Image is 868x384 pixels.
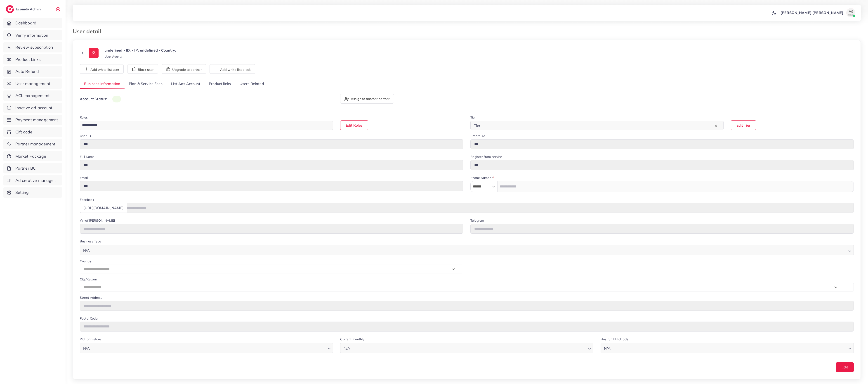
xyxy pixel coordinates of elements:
span: Verify information [15,32,48,38]
span: N/A [603,345,611,352]
span: Inactive ad account [15,105,52,111]
small: User Agent: [104,54,122,59]
div: Search for option [80,245,854,255]
span: N/A [343,345,351,352]
span: ACL management [15,93,50,99]
label: Full Name [80,154,94,159]
span: N/A [82,345,91,352]
span: Ad creative management [15,178,59,183]
label: Current monthly [340,337,364,341]
span: Gift code [15,129,32,135]
input: Search for option [91,246,847,254]
div: Search for option [80,121,333,130]
input: Search for option [80,122,327,129]
button: Upgrade to partner [162,64,206,74]
button: Edit Tier [731,120,756,130]
a: User management [3,78,62,89]
a: Plan & Service Fees [125,79,167,89]
a: logoEcomdy Admin [6,5,42,13]
div: [URL][DOMAIN_NAME] [80,203,127,213]
label: Register from service [470,154,502,159]
a: [PERSON_NAME] [PERSON_NAME]avatar [778,8,857,17]
a: Dashboard [3,18,62,28]
input: Search for option [351,344,586,352]
label: Roles [80,115,88,120]
a: Users Related [235,79,268,89]
span: Partner management [15,141,55,147]
a: Auto Refund [3,66,62,77]
a: Review subscription [3,42,62,52]
p: Account Status: [80,96,121,102]
a: Verify information [3,30,62,40]
button: Edit [836,362,854,372]
label: Business Type [80,239,101,244]
span: Dashboard [15,20,36,26]
label: Facebook [80,197,94,202]
a: List Ads Account [167,79,205,89]
img: avatar [846,8,855,17]
span: Review subscription [15,44,53,50]
label: Create At [470,134,485,138]
label: Has run tikTok ads [601,337,628,341]
label: Tier [470,115,476,120]
h3: User detail [73,28,105,35]
a: Partner management [3,139,62,149]
a: Ad creative management [3,175,62,186]
input: Search for option [91,344,326,352]
a: Setting [3,187,62,198]
label: Street Address [80,295,102,300]
span: Partner BC [15,165,36,171]
a: Payment management [3,115,62,125]
label: Phone Number [470,175,494,180]
button: Assign to another partner [340,94,394,104]
label: Platform store [80,337,101,341]
a: ACL management [3,90,62,101]
label: City/Region [80,277,97,282]
span: Payment management [15,117,58,123]
div: Search for option [470,121,724,130]
label: Email [80,175,88,180]
input: Search for option [612,344,847,352]
a: Partner BC [3,163,62,173]
a: Business Information [80,79,125,89]
div: Search for option [601,343,854,353]
span: Market Package [15,153,46,159]
a: Product links [205,79,235,89]
a: Gift code [3,127,62,137]
span: User management [15,81,50,87]
label: Country [80,259,92,263]
img: ic-user-info.36bf1079.svg [89,48,99,58]
button: Block user [127,64,158,74]
button: Add white list user [80,64,124,74]
span: Auto Refund [15,69,39,74]
span: Product Links [15,57,41,62]
h2: Ecomdy Admin [16,7,42,11]
span: N/A [82,247,91,254]
label: Telegram [470,218,484,223]
label: What'[PERSON_NAME] [80,218,115,223]
div: Search for option [80,343,333,353]
button: Add white list block [210,64,255,74]
button: Edit Roles [340,120,368,130]
a: Market Package [3,151,62,161]
label: Postal Code [80,316,97,321]
input: Search for option [482,122,714,129]
p: [PERSON_NAME] [PERSON_NAME] [781,10,843,15]
span: Tier [473,122,481,129]
span: Setting [15,190,29,195]
a: Inactive ad account [3,103,62,113]
div: Search for option [340,343,593,353]
a: Product Links [3,54,62,65]
img: logo [6,5,14,13]
button: Clear Selected [715,123,717,128]
p: undefined - ID: - IP: undefined - Country: [104,47,176,53]
label: User ID [80,134,91,138]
